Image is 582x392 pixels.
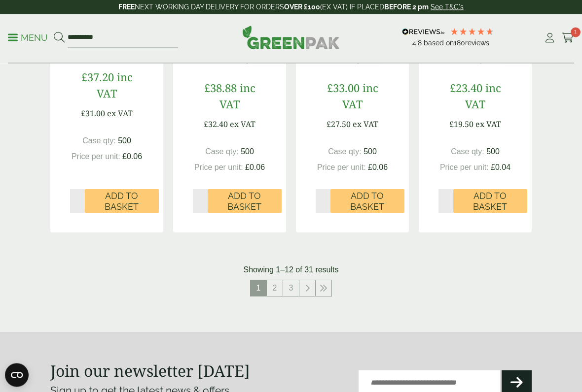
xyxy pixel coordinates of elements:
[8,32,48,42] a: Menu
[284,3,320,11] strong: OVER £100
[449,119,473,130] span: £19.50
[475,119,501,130] span: ex VAT
[491,163,510,172] span: £0.04
[215,191,275,212] span: Add to Basket
[92,191,152,212] span: Add to Basket
[460,191,520,212] span: Add to Basket
[85,190,159,213] button: Add to Basket
[107,108,133,119] span: ex VAT
[402,29,445,35] img: REVIEWS.io
[118,137,131,145] span: 500
[194,163,243,172] span: Price per unit:
[204,81,237,96] span: £38.88
[97,70,133,101] span: inc VAT
[364,148,377,156] span: 500
[267,281,283,296] a: 2
[431,3,464,11] a: See T&C's
[465,39,489,47] span: reviews
[81,70,114,85] span: £37.20
[241,148,254,156] span: 500
[204,119,228,130] span: £32.40
[50,360,250,382] strong: Join our newsletter [DATE]
[81,108,105,119] span: £31.00
[454,39,465,47] span: 180
[72,153,120,161] span: Price per unit:
[562,31,574,45] a: 1
[208,190,282,213] button: Add to Basket
[544,33,556,43] i: My Account
[571,28,581,37] span: 1
[451,148,484,156] span: Case qty:
[283,281,299,296] a: 3
[327,81,360,96] span: £33.00
[424,39,454,47] span: Based on
[465,81,501,112] span: inc VAT
[230,119,255,130] span: ex VAT
[450,81,482,96] span: £23.40
[412,39,424,47] span: 4.8
[317,163,366,172] span: Price per unit:
[5,363,29,387] button: Open CMP widget
[562,33,574,43] i: Cart
[243,264,338,276] p: Showing 1–12 of 31 results
[8,32,48,44] p: Menu
[337,191,398,212] span: Add to Basket
[384,3,429,11] strong: BEFORE 2 pm
[118,3,135,11] strong: FREE
[82,137,116,145] span: Case qty:
[328,148,362,156] span: Case qty:
[486,148,500,156] span: 500
[342,81,378,112] span: inc VAT
[330,190,404,213] button: Add to Basket
[205,148,239,156] span: Case qty:
[122,153,142,161] span: £0.06
[219,81,255,112] span: inc VAT
[251,281,266,296] span: 1
[450,27,494,36] div: 4.78 Stars
[327,119,351,130] span: £27.50
[453,190,527,213] button: Add to Basket
[368,163,388,172] span: £0.06
[440,163,489,172] span: Price per unit:
[245,163,265,172] span: £0.06
[242,26,340,49] img: GreenPak Supplies
[353,119,378,130] span: ex VAT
